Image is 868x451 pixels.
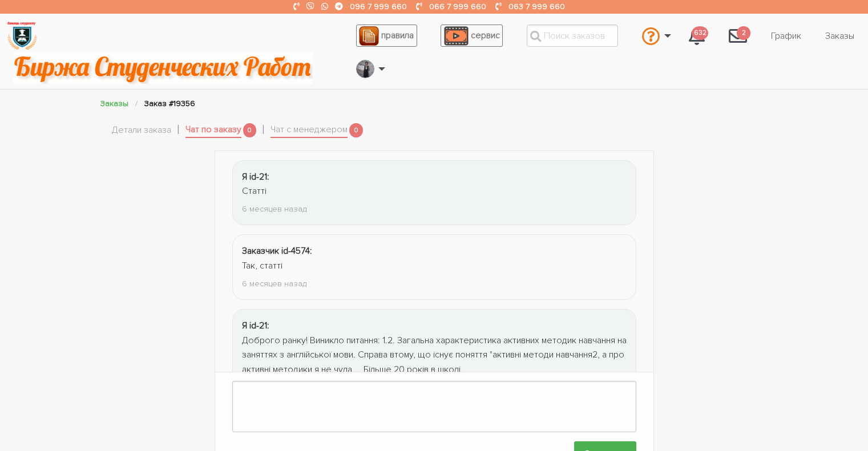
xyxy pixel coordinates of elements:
img: play_icon-49f7f135c9dc9a03216cfdbccbe1e3994649169d890fb554cedf0eac35a01ba8.png [444,26,468,46]
a: 2 [720,21,756,51]
span: 0 [243,123,257,137]
span: 0 [349,123,363,137]
a: Чат с менеджером [271,123,348,139]
img: motto-2ce64da2796df845c65ce8f9480b9c9d679903764b3ca6da4b6de107518df0fe.gif [13,52,313,84]
a: правила [356,25,417,47]
strong: Я id-21: [242,171,269,182]
img: agreement_icon-feca34a61ba7f3d1581b08bc946b2ec1ccb426f67415f344566775c155b7f62c.png [359,26,378,46]
strong: Я id-21: [242,320,269,331]
span: правила [381,30,414,41]
a: сервис [441,25,503,47]
a: 096 7 999 660 [350,2,407,11]
a: Заказы [100,99,128,108]
a: 063 7 999 660 [508,2,565,11]
a: График [762,25,810,47]
a: Чат по заказу [185,123,241,139]
div: Так, статті [242,259,627,274]
img: 20171208_160937.jpg [357,60,374,78]
img: logo-135dea9cf721667cc4ddb0c1795e3ba8b7f362e3d0c04e2cc90b931989920324.png [6,20,38,51]
li: Заказ #19356 [144,97,195,110]
div: Доброго ранку! Виникло питання: 1.2. Загальна характеристика активних методик навчання на заняття... [242,334,627,377]
span: сервис [471,30,500,41]
div: Статті [242,184,627,199]
div: 6 месяцев назад [242,202,627,216]
span: 632 [692,26,708,40]
a: Заказы [816,25,863,47]
span: 2 [737,26,750,40]
a: 066 7 999 660 [429,2,486,11]
div: 6 месяцев назад [242,277,627,290]
a: Детали заказа [112,123,171,138]
input: Поиск заказов [527,25,618,47]
a: 632 [680,21,714,51]
strong: Заказчик id-4574: [242,245,312,257]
